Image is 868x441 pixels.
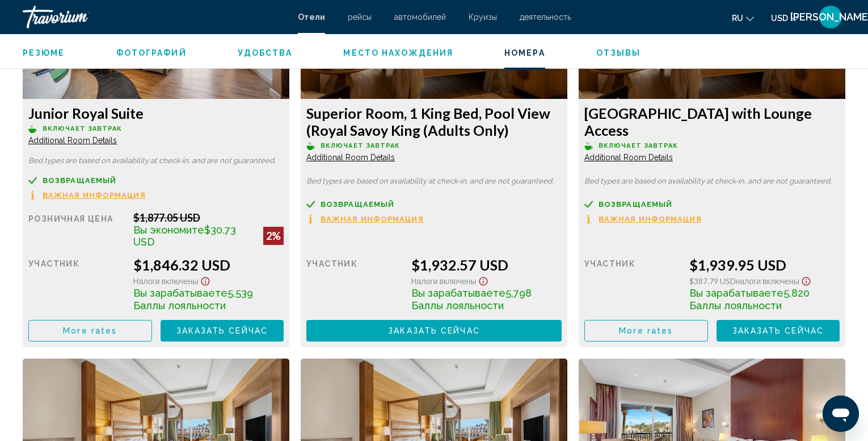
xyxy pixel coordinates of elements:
[28,211,125,248] div: Розничная цена
[28,157,284,165] p: Bed types are based on availability at check-in, and are not guaranteed.
[584,153,673,162] span: Additional Room Details
[689,287,783,299] span: Вы зарабатываете
[133,211,284,224] div: $1,877.05 USD
[306,256,403,311] div: участник
[732,10,754,26] button: Change language
[584,105,840,139] h3: [GEOGRAPHIC_DATA] with Lounge Access
[411,287,505,299] span: Вы зарабатываете
[816,5,845,29] button: User Menu
[736,276,800,286] span: Налоги включены
[306,105,562,139] h3: Superior Room, 1 King Bed, Pool View (Royal Savoy King (Adults Only)
[321,201,394,208] span: возвращаемый
[584,320,708,341] button: More rates
[43,125,123,132] span: Включает завтрак
[343,48,453,58] button: Место нахождения
[43,192,146,199] span: Важная информация
[619,327,673,336] span: More rates
[411,256,562,273] div: $1,932.57 USD
[599,215,702,223] span: Важная информация
[584,214,702,224] button: Важная информация
[28,256,125,311] div: участник
[63,327,117,336] span: More rates
[388,327,480,336] span: Заказать сейчас
[43,177,116,184] span: возвращаемый
[799,273,813,286] button: Show Taxes and Fees disclaimer
[306,200,562,209] a: возвращаемый
[321,142,401,149] span: Включает завтрак
[343,48,453,57] span: Место нахождения
[116,48,187,57] span: Фотографий
[306,177,562,185] p: Bed types are based on availability at check-in, and are not guaranteed.
[504,48,545,57] span: Номера
[689,287,810,311] span: 5,820 Баллы лояльности
[23,48,65,58] button: Резюме
[28,136,117,145] span: Additional Room Details
[520,13,571,22] a: деятельность
[238,48,293,58] button: Удобства
[23,6,286,28] a: Travorium
[394,13,446,22] a: автомобилей
[133,224,204,236] span: Вы экономите
[133,256,284,273] div: $1,846.32 USD
[298,13,325,22] a: Отели
[28,176,284,185] a: возвращаемый
[732,14,743,23] span: ru
[469,13,497,22] a: Круизы
[133,287,253,311] span: 5,539 Баллы лояльности
[411,287,532,311] span: 5,798 Баллы лояльности
[306,320,562,341] button: Заказать сейчас
[133,224,236,248] span: $30.73 USD
[689,256,840,273] div: $1,939.95 USD
[771,14,788,23] span: USD
[504,48,545,58] button: Номера
[348,13,372,22] a: рейсы
[238,48,293,57] span: Удобства
[732,327,824,336] span: Заказать сейчас
[306,153,395,162] span: Additional Room Details
[116,48,187,58] button: Фотографий
[411,276,477,286] span: Налоги включены
[199,273,212,286] button: Show Taxes and Fees disclaimer
[596,48,641,57] span: Отзывы
[584,256,681,311] div: участник
[771,10,799,26] button: Change currency
[28,190,146,200] button: Важная информация
[599,142,679,149] span: Включает завтрак
[599,201,672,208] span: возвращаемый
[28,320,152,341] button: More rates
[28,105,284,122] h3: Junior Royal Suite
[689,276,736,286] span: $387.79 USD
[596,48,641,58] button: Отзывы
[133,287,227,299] span: Вы зарабатываете
[717,320,840,341] button: Заказать сейчас
[176,327,268,336] span: Заказать сейчас
[321,215,424,223] span: Важная информация
[133,276,199,286] span: Налоги включены
[584,177,840,185] p: Bed types are based on availability at check-in, and are not guaranteed.
[823,396,859,432] iframe: Кнопка запуска окна обмена сообщениями
[263,227,284,245] div: 2%
[161,320,284,341] button: Заказать сейчас
[477,273,490,286] button: Show Taxes and Fees disclaimer
[306,214,424,224] button: Важная информация
[23,48,65,57] span: Резюме
[584,200,840,209] a: возвращаемый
